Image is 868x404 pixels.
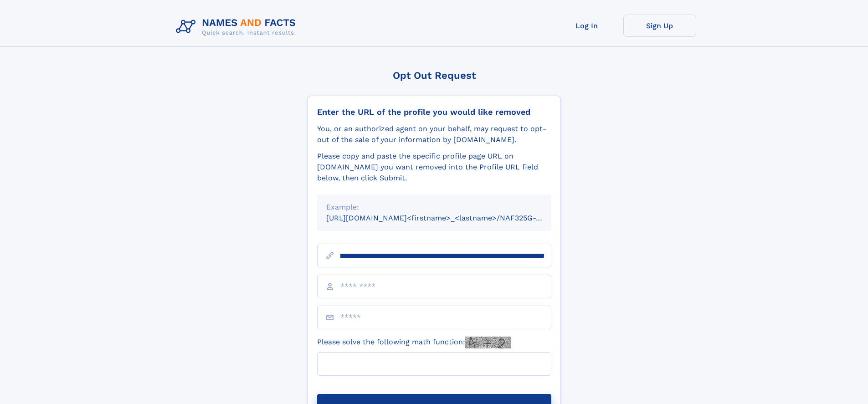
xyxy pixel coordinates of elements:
[326,202,542,213] div: Example:
[550,15,623,37] a: Log In
[317,107,551,117] div: Enter the URL of the profile you would like removed
[317,337,511,348] label: Please solve the following math function:
[317,151,551,184] div: Please copy and paste the specific profile page URL on [DOMAIN_NAME] you want removed into the Pr...
[317,123,551,145] div: You, or an authorized agent on your behalf, may request to opt-out of the sale of your informatio...
[172,15,303,39] img: Logo Names and Facts
[623,15,696,37] a: Sign Up
[308,70,561,81] div: Opt Out Request
[326,214,569,222] small: [URL][DOMAIN_NAME]<firstname>_<lastname>/NAF325G-xxxxxxxx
